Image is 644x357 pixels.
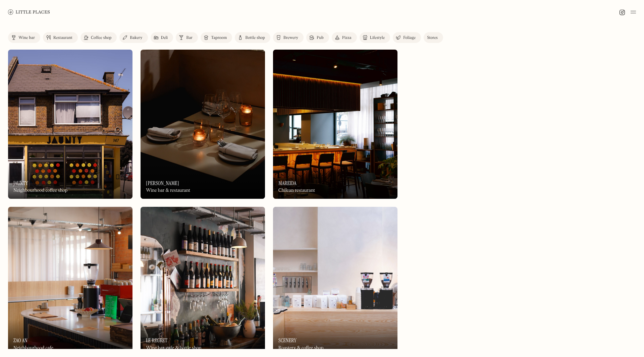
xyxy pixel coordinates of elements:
div: Roastery & coffee shop [278,345,323,351]
h3: Jaunty [13,180,28,186]
div: Lifestyle [370,36,385,40]
div: Brewery [283,36,298,40]
a: Bakery [119,32,148,43]
div: Pub [317,36,324,40]
img: Mareida [273,50,397,199]
h3: [PERSON_NAME] [146,180,179,186]
a: Pizza [332,32,357,43]
a: Bar [176,32,198,43]
h3: Zao An [13,337,28,344]
div: Stores [427,36,438,40]
div: Pizza [342,36,352,40]
div: Chilean restaurant [278,188,315,193]
div: Neighbourhood coffee shop [13,188,67,193]
h3: Mareida [278,180,297,186]
div: Restaurant [53,36,72,40]
a: JauntyJauntyJauntyNeighbourhood coffee shop [8,50,132,199]
div: Wine bar, cafe & bottle shop [146,345,201,351]
img: Scenery [273,207,397,356]
div: Taproom [211,36,227,40]
a: Le RegretLe RegretLe RegretWine bar, cafe & bottle shop [141,207,265,356]
a: Deli [151,32,173,43]
a: Zao AnZao AnZao AnNeighbourhood cafe [8,207,132,356]
a: MareidaMareidaMareidaChilean restaurant [273,50,397,199]
a: Pub [306,32,329,43]
div: Coffee shop [91,36,111,40]
a: SceneryScenerySceneryRoastery & coffee shop [273,207,397,356]
a: Lifestyle [360,32,390,43]
a: Bottle shop [235,32,270,43]
a: Foliage [393,32,421,43]
img: Le Regret [141,207,265,356]
div: Foliage [403,36,416,40]
div: Wine bar & restaurant [146,188,190,193]
a: Taproom [201,32,232,43]
img: Luna [141,50,265,199]
a: LunaLuna[PERSON_NAME]Wine bar & restaurant [141,50,265,199]
div: Bakery [130,36,142,40]
img: Jaunty [8,50,132,199]
h3: Scenery [278,337,297,344]
a: Restaurant [43,32,78,43]
a: Coffee shop [80,32,117,43]
h3: Le Regret [146,337,167,344]
a: Brewery [273,32,304,43]
a: Stores [424,32,443,43]
div: Wine bar [18,36,35,40]
img: Zao An [8,207,132,356]
div: Bottle shop [245,36,265,40]
a: Wine bar [8,32,40,43]
div: Bar [186,36,193,40]
div: Deli [161,36,168,40]
div: Neighbourhood cafe [13,345,53,351]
